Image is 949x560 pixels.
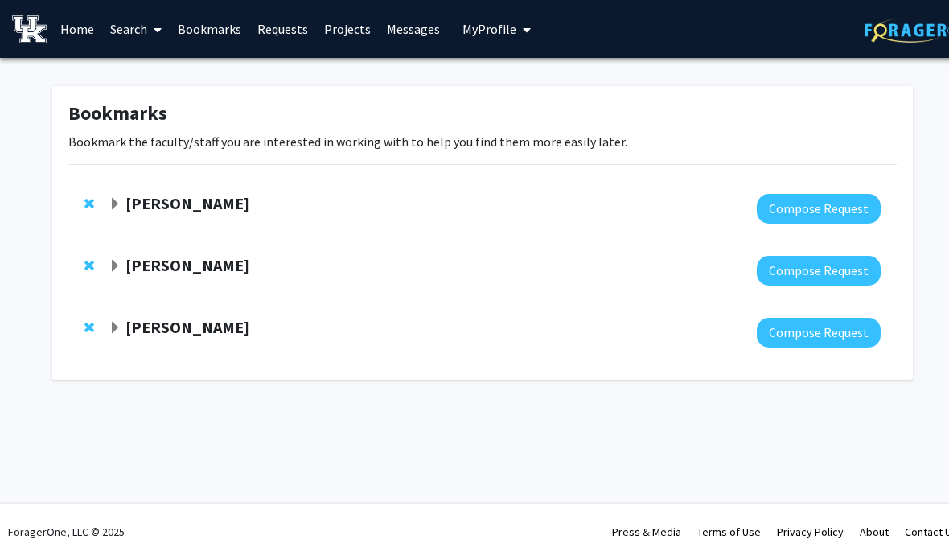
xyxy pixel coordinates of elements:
span: My Profile [462,21,516,37]
a: Messages [379,1,448,57]
a: Requests [249,1,316,57]
a: About [860,525,889,539]
iframe: Chat [12,488,68,548]
strong: [PERSON_NAME] [125,317,249,337]
span: Remove Samantha Zambuto from bookmarks [84,197,94,210]
button: Compose Request to Malgorzata Chwatko [757,256,881,286]
p: Bookmark the faculty/staff you are interested in working with to help you find them more easily l... [68,132,897,151]
div: ForagerOne, LLC © 2025 [8,504,125,560]
strong: [PERSON_NAME] [125,255,249,275]
img: University of Kentucky Logo [12,15,47,43]
span: Expand Samantha Zambuto Bookmark [109,198,121,211]
span: Remove Brooks Lane from bookmarks [84,321,94,334]
a: Projects [316,1,379,57]
span: Expand Brooks Lane Bookmark [109,322,121,335]
strong: [PERSON_NAME] [125,193,249,213]
span: Expand Malgorzata Chwatko Bookmark [109,260,121,273]
button: Compose Request to Brooks Lane [757,318,881,348]
a: Home [52,1,102,57]
a: Terms of Use [697,525,761,539]
a: Bookmarks [170,1,249,57]
a: Search [102,1,170,57]
a: Press & Media [612,525,681,539]
span: Remove Malgorzata Chwatko from bookmarks [84,259,94,272]
a: Privacy Policy [777,525,844,539]
h1: Bookmarks [68,102,897,126]
button: Compose Request to Samantha Zambuto [757,194,881,224]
